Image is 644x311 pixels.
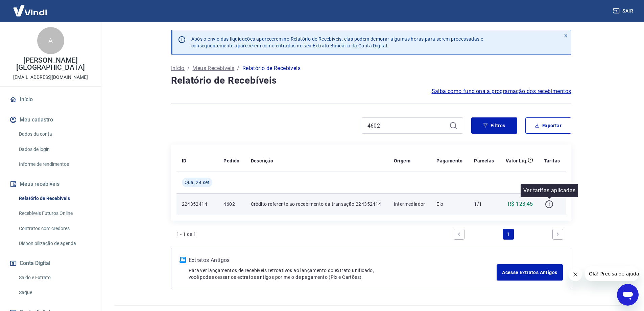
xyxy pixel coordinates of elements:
button: Meu cadastro [8,112,93,127]
p: Descrição [251,157,273,164]
a: Dados de login [16,142,93,156]
a: Recebíveis Futuros Online [16,206,93,220]
a: Início [171,64,185,72]
span: Olá! Precisa de ajuda? [4,5,57,10]
p: Elo [436,201,463,207]
iframe: Botão para abrir a janela de mensagens [617,284,639,306]
p: ID [182,157,187,164]
p: Para ver lançamentos de recebíveis retroativos ao lançamento do extrato unificado, você pode aces... [189,267,497,281]
a: Relatório de Recebíveis [16,192,93,205]
p: Parcelas [474,157,494,164]
a: Início [8,92,93,107]
p: [EMAIL_ADDRESS][DOMAIN_NAME] [13,74,88,81]
a: Saiba como funciona a programação dos recebimentos [432,87,571,95]
p: Pedido [223,157,239,164]
p: Valor Líq. [506,157,528,164]
img: ícone [180,257,186,263]
p: Ver tarifas aplicadas [523,186,575,195]
p: Crédito referente ao recebimento da transação 224352414 [251,201,383,207]
a: Saque [16,286,93,299]
a: Next page [552,229,563,240]
a: Page 1 is your current page [503,229,514,240]
a: Contratos com credores [16,222,93,236]
div: A [37,27,64,54]
p: / [187,64,190,72]
a: Previous page [454,229,464,240]
a: Disponibilização de agenda [16,237,93,250]
p: Extratos Antigos [189,256,497,264]
a: Saldo e Extrato [16,271,93,285]
span: Qua, 24 set [185,179,210,186]
button: Conta Digital [8,256,93,271]
p: 1 - 1 de 1 [176,231,196,238]
button: Exportar [525,117,571,134]
p: [PERSON_NAME] [GEOGRAPHIC_DATA] [5,57,96,71]
p: Intermediador [394,201,426,207]
p: Pagamento [436,157,463,164]
button: Sair [612,5,636,17]
a: Informe de rendimentos [16,157,93,171]
a: Acesse Extratos Antigos [497,264,563,281]
p: Origem [394,157,410,164]
p: R$ 123,45 [508,200,533,208]
p: 1/1 [474,201,494,207]
a: Meus Recebíveis [192,64,234,72]
h4: Relatório de Recebíveis [171,74,571,87]
p: 224352414 [182,201,213,207]
iframe: Mensagem da empresa [585,266,639,281]
iframe: Fechar mensagem [569,268,582,281]
ul: Pagination [451,226,566,242]
p: / [237,64,239,72]
button: Meus recebíveis [8,177,93,192]
button: Filtros [471,117,517,134]
p: 4602 [223,201,240,207]
p: Tarifas [544,157,560,164]
p: Após o envio das liquidações aparecerem no Relatório de Recebíveis, elas podem demorar algumas ho... [191,36,483,49]
input: Busque pelo número do pedido [367,120,447,131]
a: Dados da conta [16,127,93,141]
img: Vindi [8,0,52,21]
p: Relatório de Recebíveis [242,64,301,72]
